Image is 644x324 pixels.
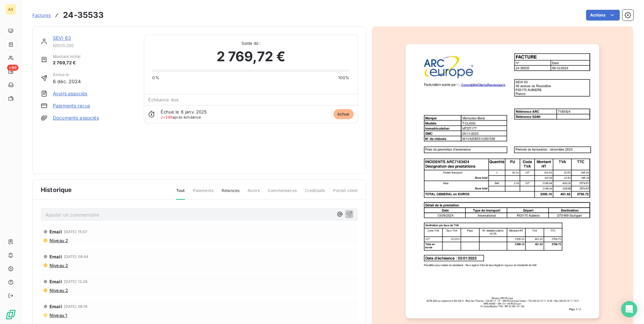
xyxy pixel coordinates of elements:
[217,46,286,67] span: 2 769,72 €
[49,238,68,243] span: Niveau 2
[53,102,90,109] a: Paiements reçus
[53,35,71,41] a: SEVI 63
[53,60,80,66] span: 2 769,72 €
[41,185,72,194] span: Historique
[248,188,260,199] span: Avoirs
[50,254,62,259] span: Email
[333,109,354,119] span: échue
[49,313,67,318] span: Niveau 1
[586,10,620,21] button: Actions
[64,304,88,309] span: [DATE] 08:16
[152,75,159,81] span: 0%
[621,301,637,317] div: Open Intercom Messenger
[53,72,81,78] span: Émise le
[49,263,68,268] span: Niveau 2
[333,188,358,199] span: Portail client
[338,75,350,81] span: 100%
[49,288,68,293] span: Niveau 2
[222,188,239,199] span: Relances
[53,43,136,48] span: MB05396
[152,40,349,46] span: Solde dû :
[176,188,185,200] span: Tout
[305,188,325,199] span: Creditsafe
[53,115,99,121] a: Documents associés
[64,230,88,234] span: [DATE] 15:07
[5,309,16,320] img: Logo LeanPay
[63,9,104,21] h3: 24-35533
[148,97,179,102] span: Échéance due
[268,188,297,199] span: Commentaires
[32,12,51,18] span: Factures
[64,280,88,284] span: [DATE] 12:26
[53,54,80,60] span: Montant initial
[161,109,207,115] span: Échue le 6 janv. 2025
[50,229,62,234] span: Email
[5,4,16,15] div: AS
[32,12,51,19] a: Factures
[53,90,87,97] a: Avoirs associés
[406,44,599,318] img: invoice_thumbnail
[193,188,214,199] span: Paiements
[53,78,81,85] span: 6 déc. 2024
[64,255,89,259] span: [DATE] 09:44
[7,65,19,71] span: +99
[50,304,62,309] span: Email
[50,279,62,284] span: Email
[161,115,201,119] span: après échéance
[161,115,172,120] span: J+246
